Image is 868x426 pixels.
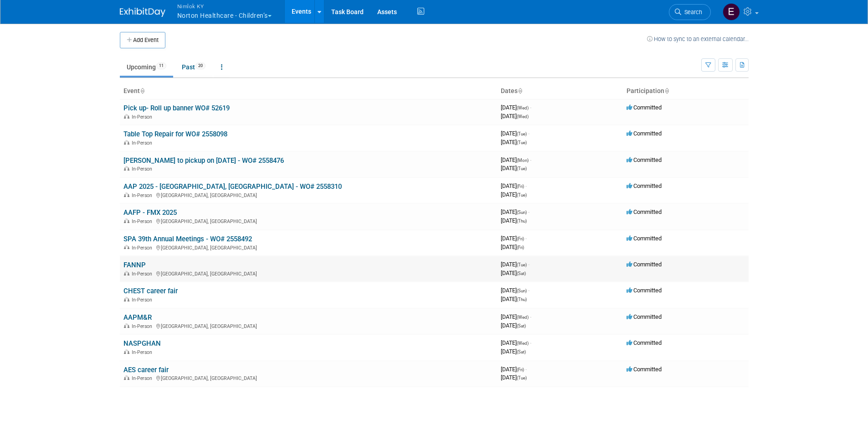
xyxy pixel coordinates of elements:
span: [DATE] [501,339,531,346]
span: [DATE] [501,296,527,302]
span: In-Person [132,323,155,329]
span: Committed [627,339,662,346]
img: In-Person Event [124,114,129,119]
span: (Fri) [517,236,524,241]
div: [GEOGRAPHIC_DATA], [GEOGRAPHIC_DATA] [123,244,493,251]
div: [GEOGRAPHIC_DATA], [GEOGRAPHIC_DATA] [123,217,493,224]
span: 11 [156,62,166,69]
span: Committed [627,287,662,294]
span: [DATE] [501,244,524,250]
a: Table Top Repair for WO# 2558098 [123,130,227,138]
span: (Tue) [517,375,527,380]
span: (Tue) [517,192,527,197]
span: - [530,156,531,163]
span: In-Person [132,166,155,172]
a: SPA 39th Annual Meetings - WO# 2558492 [123,235,252,243]
span: [DATE] [501,113,529,119]
a: AAFP - FMX 2025 [123,208,177,217]
a: Pick up- Roll up banner WO# 52619 [123,104,230,112]
span: [DATE] [501,287,529,294]
a: AES career fair [123,366,169,374]
span: Committed [627,130,662,137]
span: Committed [627,208,662,215]
span: [DATE] [501,366,527,373]
span: (Thu) [517,218,527,223]
a: AAP 2025 - [GEOGRAPHIC_DATA], [GEOGRAPHIC_DATA] - WO# 2558310 [123,182,342,191]
span: In-Person [132,192,155,198]
img: In-Person Event [124,271,129,275]
span: - [528,208,529,215]
img: ExhibitDay [120,8,165,17]
img: Elizabeth Griffin [723,3,740,21]
span: Committed [627,235,662,242]
span: In-Person [132,271,155,277]
span: (Wed) [517,341,529,346]
span: In-Person [132,114,155,120]
span: Committed [627,156,662,163]
span: (Thu) [517,297,527,302]
span: 20 [195,62,205,69]
div: [GEOGRAPHIC_DATA], [GEOGRAPHIC_DATA] [123,270,493,277]
span: Committed [627,313,662,320]
th: Participation [623,83,749,99]
a: Upcoming11 [120,58,173,76]
span: (Sun) [517,288,527,293]
div: [GEOGRAPHIC_DATA], [GEOGRAPHIC_DATA] [123,191,493,198]
span: [DATE] [501,261,529,268]
img: In-Person Event [124,323,129,328]
span: In-Person [132,375,155,381]
a: AAPM&R [123,313,152,322]
button: Add Event [120,32,165,48]
span: - [525,366,527,373]
span: Committed [627,366,662,373]
span: In-Person [132,218,155,224]
img: In-Person Event [124,245,129,249]
th: Event [120,83,497,99]
span: [DATE] [501,208,529,215]
span: (Tue) [517,140,527,145]
span: [DATE] [501,165,527,171]
span: (Sat) [517,271,526,276]
span: - [528,130,529,137]
span: (Tue) [517,262,527,267]
span: Committed [627,261,662,268]
span: - [530,313,531,320]
a: Sort by Event Name [140,87,144,94]
a: Sort by Participation Type [664,87,669,94]
span: (Fri) [517,245,524,250]
a: Search [669,4,711,20]
span: (Tue) [517,166,527,171]
a: FANNP [123,261,146,269]
img: In-Person Event [124,218,129,223]
span: [DATE] [501,374,527,381]
span: (Sat) [517,323,526,328]
span: [DATE] [501,235,527,242]
span: (Wed) [517,315,529,320]
a: CHEST career fair [123,287,178,295]
span: In-Person [132,140,155,146]
span: [DATE] [501,182,527,189]
img: In-Person Event [124,166,129,171]
span: [DATE] [501,104,531,111]
span: [DATE] [501,130,529,137]
img: In-Person Event [124,297,129,301]
span: (Tue) [517,131,527,136]
span: [DATE] [501,348,526,355]
span: [DATE] [501,191,527,198]
span: [DATE] [501,217,527,224]
img: In-Person Event [124,349,129,354]
span: - [525,182,527,189]
img: In-Person Event [124,375,129,380]
div: [GEOGRAPHIC_DATA], [GEOGRAPHIC_DATA] [123,374,493,381]
span: (Sun) [517,210,527,215]
span: (Sat) [517,349,526,354]
span: (Mon) [517,158,529,163]
span: Nimlok KY [177,1,272,11]
span: [DATE] [501,139,527,145]
span: Search [681,9,702,16]
span: [DATE] [501,156,531,163]
span: (Fri) [517,184,524,189]
a: Past20 [175,58,212,76]
a: [PERSON_NAME] to pickup on [DATE] - WO# 2558476 [123,156,284,165]
span: - [525,235,527,242]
